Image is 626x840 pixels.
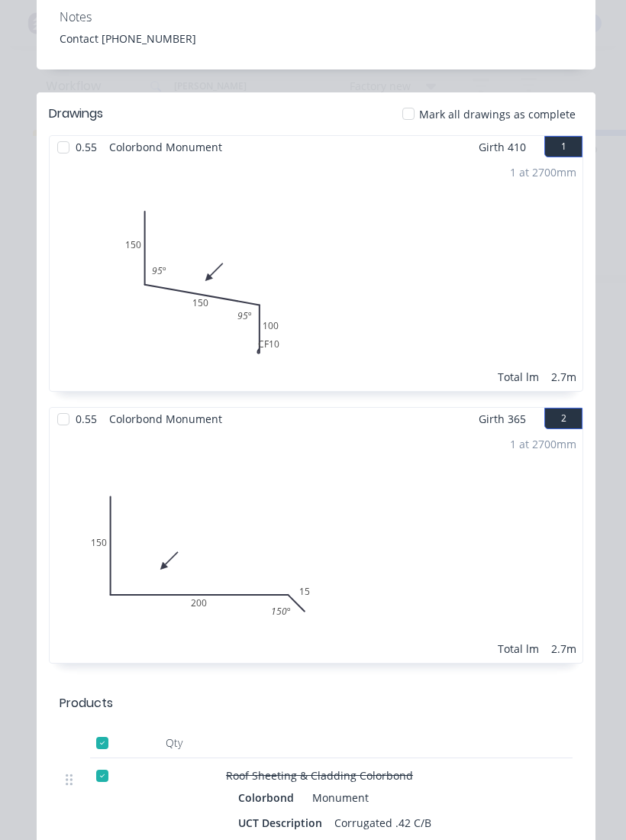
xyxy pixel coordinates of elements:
div: 2.7m [551,641,576,657]
div: Drawings [49,105,103,123]
div: Total lm [498,369,539,385]
div: 1 at 2700mm [510,164,576,180]
div: Corrugated .42 C/B [328,812,437,834]
span: Colorbond Monument [103,408,228,430]
div: Monument [306,787,369,809]
button: 2 [544,408,582,429]
div: 0150150CF1010095º95º1 at 2700mmTotal lm2.7m [50,158,582,391]
span: Girth 365 [479,408,526,430]
div: UCT Description [238,812,328,834]
div: Notes [60,10,573,24]
div: Contact [PHONE_NUMBER] [60,31,573,47]
span: 0.55 [69,136,103,158]
span: 0.55 [69,408,103,430]
span: Mark all drawings as complete [419,106,576,122]
button: 1 [544,136,582,157]
span: Colorbond Monument [103,136,228,158]
div: 2.7m [551,369,576,385]
div: Colorbond [238,787,300,809]
div: Total lm [498,641,539,657]
span: Girth 410 [479,136,526,158]
span: Roof Sheeting & Cladding Colorbond [226,768,413,783]
div: 1 at 2700mm [510,436,576,452]
div: Products [60,694,113,712]
div: 015020015150º1 at 2700mmTotal lm2.7m [50,430,582,663]
div: Qty [128,728,220,758]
